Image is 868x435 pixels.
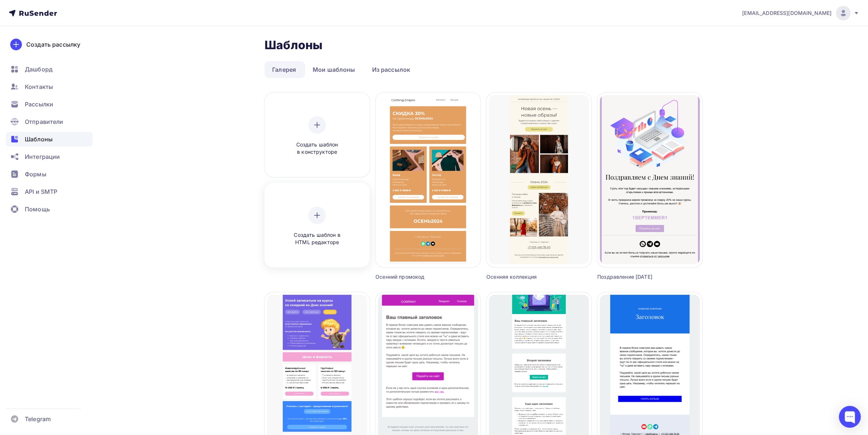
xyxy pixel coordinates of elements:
[486,273,565,281] div: Осенняя коллекция
[25,415,51,423] span: Telegram
[6,167,93,181] a: Формы
[6,132,93,146] a: Шаблоны
[6,62,93,77] a: Дашборд
[375,273,454,281] div: Осенний промокод
[25,187,57,196] span: API и SMTP
[26,40,80,49] div: Создать рассылку
[282,141,352,156] span: Создать шаблон в конструкторе
[6,79,93,94] a: Контакты
[25,135,53,144] span: Шаблоны
[265,38,323,52] h2: Шаблоны
[25,82,53,91] span: Контакты
[6,97,93,111] a: Рассылки
[305,61,363,78] a: Мои шаблоны
[364,61,418,78] a: Из рассылок
[597,273,676,281] div: Поздравление [DATE]
[742,6,859,20] a: [EMAIL_ADDRESS][DOMAIN_NAME]
[265,61,304,78] a: Галерея
[282,231,352,246] span: Создать шаблон в HTML редакторе
[742,9,832,17] span: [EMAIL_ADDRESS][DOMAIN_NAME]
[25,100,53,109] span: Рассылки
[6,114,93,129] a: Отправители
[25,117,63,126] span: Отправители
[25,152,60,161] span: Интеграции
[25,65,53,74] span: Дашборд
[25,170,46,179] span: Формы
[25,205,50,213] span: Помощь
